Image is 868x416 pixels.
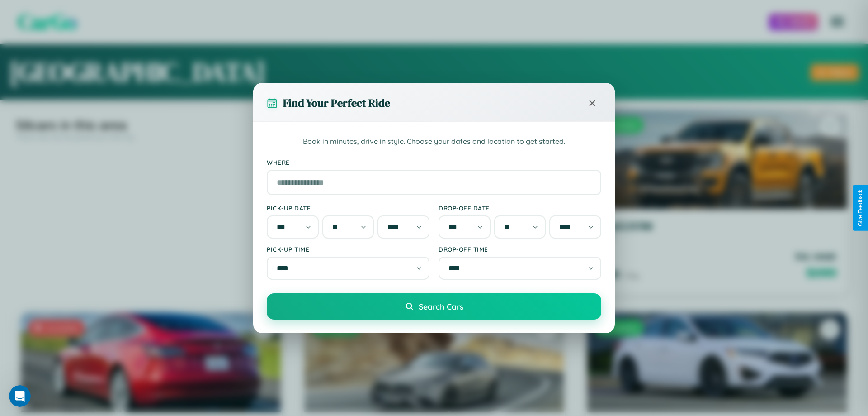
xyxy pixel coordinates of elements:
span: Search Cars [419,301,463,311]
label: Where [267,158,601,166]
h3: Find Your Perfect Ride [283,96,390,110]
button: Search Cars [267,293,601,320]
p: Book in minutes, drive in style. Choose your dates and location to get started. [267,136,601,148]
label: Drop-off Time [439,245,601,253]
label: Pick-up Time [267,245,429,253]
label: Drop-off Date [439,204,601,212]
label: Pick-up Date [267,204,429,212]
